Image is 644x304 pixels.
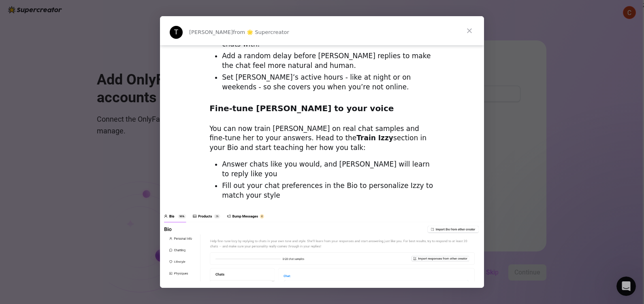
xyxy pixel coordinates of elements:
li: Set [PERSON_NAME]’s active hours - like at night or on weekends - so she covers you when you’re n... [222,73,435,92]
div: Profile image for Tanya [170,26,183,39]
li: Fill out your chat preferences in the Bio to personalize Izzy to match your style [222,181,435,201]
h2: Fine-tune [PERSON_NAME] to your voice [209,103,435,118]
li: Add a random delay before [PERSON_NAME] replies to make the chat feel more natural and human. [222,51,435,71]
span: [PERSON_NAME] [189,29,233,35]
b: Train Izzy [356,134,393,142]
span: Close [455,16,484,45]
li: Answer chats like you would, and [PERSON_NAME] will learn to reply like you [222,160,435,179]
span: from 🌟 Supercreator [233,29,289,35]
div: You can now train [PERSON_NAME] on real chat samples and fine-tune her to your answers. Head to t... [209,124,435,153]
